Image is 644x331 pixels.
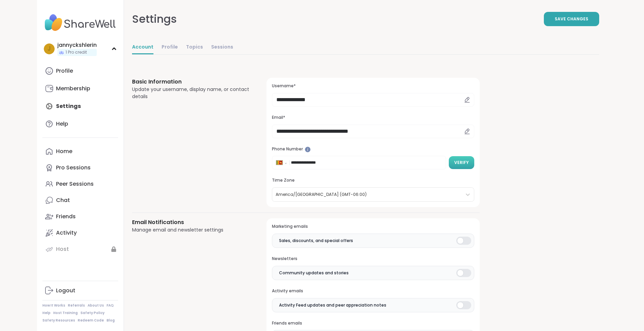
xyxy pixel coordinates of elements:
div: Activity [56,229,77,237]
a: Help [42,311,51,315]
h3: Marketing emails [272,224,474,229]
div: Host [56,245,69,253]
div: Chat [56,197,70,204]
div: Membership [56,85,90,92]
a: Sessions [211,41,233,54]
a: Pro Sessions [42,160,118,176]
div: Home [56,148,72,155]
h3: Friends emails [272,320,474,326]
a: Host Training [53,311,78,315]
div: Logout [56,287,75,294]
div: Profile [56,67,73,75]
div: Settings [132,11,177,27]
img: ShareWell Nav Logo [42,11,118,35]
a: Help [42,116,118,132]
a: Profile [162,41,178,54]
a: Membership [42,80,118,97]
span: 1 Pro credit [66,50,87,55]
button: Verify [449,156,474,169]
a: Blog [107,318,115,323]
span: Sales, discounts, and special offers [279,238,353,244]
div: Pro Sessions [56,164,91,171]
h3: Email Notifications [132,218,251,226]
span: Verify [454,160,469,166]
a: Profile [42,63,118,79]
a: Logout [42,282,118,299]
iframe: Spotlight [305,147,311,152]
a: About Us [88,303,104,308]
a: Safety Policy [80,311,105,315]
a: Topics [186,41,203,54]
h3: Phone Number [272,146,474,152]
a: How It Works [42,303,65,308]
h3: Basic Information [132,78,251,86]
a: Activity [42,225,118,241]
a: Friends [42,208,118,225]
a: FAQ [107,303,114,308]
h3: Newsletters [272,256,474,262]
a: Safety Resources [42,318,75,323]
a: Account [132,41,153,54]
h3: Activity emails [272,288,474,294]
div: Peer Sessions [56,180,94,188]
span: j [48,44,51,53]
a: Referrals [68,303,85,308]
a: Chat [42,192,118,208]
h3: Username* [272,83,474,89]
button: Save Changes [544,12,599,26]
a: Peer Sessions [42,176,118,192]
span: Activity Feed updates and peer appreciation notes [279,302,386,308]
a: Home [42,143,118,160]
div: jannyckshlerin [57,41,97,49]
div: Help [56,120,68,128]
h3: Time Zone [272,178,474,183]
div: Manage email and newsletter settings [132,226,251,234]
span: Community updates and stories [279,270,349,276]
a: Redeem Code [78,318,104,323]
h3: Email* [272,115,474,121]
div: Update your username, display name, or contact details [132,86,251,100]
a: Host [42,241,118,257]
div: Friends [56,213,76,220]
span: Save Changes [555,16,588,22]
